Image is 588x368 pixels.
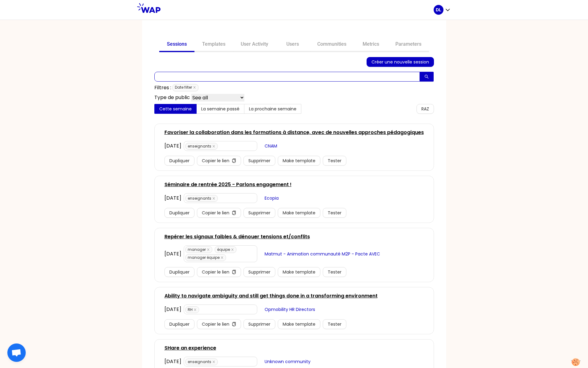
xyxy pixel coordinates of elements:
span: équipe [215,246,236,253]
button: Supprimer [243,156,275,166]
button: Tester [323,267,346,277]
span: copy [232,322,236,327]
span: Créer une nouvelle session [371,59,429,65]
span: Dupliquer [169,209,190,216]
span: close [221,256,224,259]
span: manager [185,246,212,253]
span: Dupliquer [169,157,190,164]
span: enseignants [185,195,218,202]
span: enseignants [185,143,218,150]
button: Dupliquer [164,319,194,329]
div: [DATE] [164,194,181,202]
span: La semaine passé [201,106,239,112]
button: Unknown community [260,357,315,366]
span: Tester [328,321,341,328]
span: Make template [283,269,315,275]
a: User Activity [233,37,276,52]
button: Supprimer [243,208,275,218]
span: Supprimer [248,269,270,275]
p: Type de public [154,94,190,102]
span: RAZ [421,105,429,112]
span: close [207,248,210,251]
span: Copier le lien [202,321,229,328]
button: Supprimer [243,319,275,329]
span: copy [232,270,236,275]
button: DL [434,5,451,15]
span: Ecopia [265,195,279,201]
button: Make template [278,156,320,166]
button: Copier le liencopy [197,319,241,329]
button: Dupliquer [164,156,194,166]
span: Supprimer [248,157,270,164]
button: RAZ [417,104,434,114]
span: close [231,248,234,251]
span: close [193,86,196,89]
span: Make template [283,321,315,328]
div: [DATE] [164,306,181,313]
span: CNAM [265,143,277,149]
span: copy [232,211,236,216]
span: Make template [283,157,315,164]
button: Copier le liencopy [197,208,241,218]
a: Favoriser la collaboration dans les formations à distance, avec de nouvelles approches pédagogiques [164,129,424,136]
span: Dupliquer [169,321,190,328]
span: Matmut - Animation communauté M2P - Pacte AVEC [265,251,380,257]
button: Make template [278,267,320,277]
a: Ability to navigate ambiguity and still get things done in a transforming environment [164,292,378,300]
button: CNAM [260,141,282,151]
button: Make template [278,208,320,218]
span: Copier le lien [202,209,229,216]
button: Tester [323,319,346,329]
span: copy [232,159,236,163]
span: Tester [328,157,341,164]
div: [DATE] [164,358,181,365]
span: Dupliquer [169,269,190,275]
button: Tester [323,208,346,218]
button: Copier le liencopy [197,156,241,166]
button: Make template [278,319,320,329]
span: Opmobility HR Directors [265,306,315,313]
span: Copier le lien [202,269,229,275]
div: Ouvrir le chat [7,343,26,362]
span: close [212,197,215,200]
span: Make template [283,209,315,216]
div: [DATE] [164,250,181,258]
span: Cette semaine [159,106,192,112]
p: DL [436,7,441,13]
p: Filtres : [154,84,171,91]
button: Copier le liencopy [197,267,241,277]
a: Metrics [354,37,388,52]
button: Tester [323,156,346,166]
button: search [420,72,434,82]
a: Repérer les signaux faibles & dénouer tensions et/conflits [164,233,310,240]
div: [DATE] [164,142,181,150]
a: Templates [194,37,233,52]
span: Tester [328,269,341,275]
a: SHare an experience [164,344,216,352]
a: Communities [310,37,354,52]
span: La prochaine semaine [249,106,296,112]
button: Dupliquer [164,267,194,277]
span: manager équipe [185,254,226,261]
span: close [194,308,197,311]
a: Sessions [159,37,194,52]
span: Supprimer [248,209,270,216]
span: close [212,145,215,148]
a: Users [276,37,310,52]
span: close [212,360,215,363]
button: Matmut - Animation communauté M2P - Pacte AVEC [260,249,385,259]
span: search [424,75,429,79]
button: Supprimer [243,267,275,277]
a: Séminaire de rentrée 2025 - Parlons engagement ! [164,181,292,188]
span: Date filter [172,84,198,91]
span: Supprimer [248,321,270,328]
button: Opmobility HR Directors [260,305,320,314]
button: Créer une nouvelle session [367,57,434,67]
span: Unknown community [265,358,311,365]
button: Ecopia [260,193,284,203]
a: Parameters [388,37,429,52]
span: enseignants [185,358,218,365]
span: Tester [328,209,341,216]
span: RH [185,306,199,313]
button: Dupliquer [164,208,194,218]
